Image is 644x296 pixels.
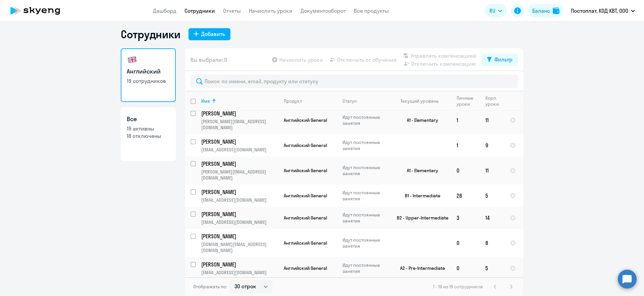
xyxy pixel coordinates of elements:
p: 19 активны [127,125,170,132]
td: 28 [451,185,480,207]
span: Отображать по: [193,284,227,290]
div: Корп. уроки [485,95,499,107]
td: 3 [451,207,480,229]
a: Сотрудники [184,7,215,14]
p: Идут постоянные занятия [342,262,388,274]
button: RU [485,4,507,17]
a: [PERSON_NAME] [201,138,278,145]
td: 11 [480,106,504,134]
a: Дашборд [153,7,176,14]
span: Английский General [284,117,327,123]
span: Вы выбрали: 0 [191,56,227,64]
p: Постоплат, КОД КВТ, ООО [571,7,628,15]
h3: Английский [127,67,170,76]
a: [PERSON_NAME] [201,160,278,167]
p: [EMAIL_ADDRESS][DOMAIN_NAME] [201,147,278,153]
img: english [127,54,138,65]
td: A1 - Elementary [389,156,451,185]
td: 5 [480,185,504,207]
p: [PERSON_NAME] [201,188,277,196]
p: [PERSON_NAME] [201,160,277,167]
p: [PERSON_NAME][EMAIL_ADDRESS][DOMAIN_NAME] [201,118,278,131]
div: Продукт [284,98,302,104]
p: 18 отключены [127,132,170,140]
p: Идут постоянные занятия [342,190,388,202]
td: 14 [480,207,504,229]
td: 1 [451,134,480,156]
a: [PERSON_NAME] [201,188,278,196]
span: Английский General [284,142,327,148]
span: Английский General [284,193,327,199]
div: Статус [342,98,388,104]
a: Английский19 сотрудников [121,48,176,102]
div: Личные уроки [457,95,474,107]
td: 5 [480,257,504,279]
button: Добавить [189,28,230,40]
p: Идут постоянные занятия [342,212,388,224]
p: Идут постоянные занятия [342,237,388,249]
div: Добавить [201,30,225,38]
a: [PERSON_NAME] [201,110,278,117]
span: Английский General [284,167,327,174]
td: A2 - Pre-Intermediate [389,257,451,279]
p: [EMAIL_ADDRESS][DOMAIN_NAME] [201,269,278,276]
div: Продукт [284,98,337,104]
div: Текущий уровень [400,98,439,104]
p: [EMAIL_ADDRESS][DOMAIN_NAME] [201,197,278,203]
h3: Все [127,115,170,124]
span: Английский General [284,215,327,221]
a: [PERSON_NAME] [201,210,278,218]
td: 9 [480,134,504,156]
div: Личные уроки [457,95,480,107]
td: 8 [480,229,504,257]
span: RU [489,7,495,15]
p: Идут постоянные занятия [342,114,388,126]
a: Все19 активны18 отключены [121,107,176,161]
td: 0 [451,229,480,257]
div: Текущий уровень [394,98,451,104]
p: [PERSON_NAME] [201,138,277,145]
a: Документооборот [301,7,346,14]
a: Все продукты [354,7,389,14]
p: [PERSON_NAME] [201,110,277,117]
p: Идут постоянные занятия [342,164,388,177]
td: B2 - Upper-Intermediate [389,207,451,229]
td: 0 [451,156,480,185]
p: 19 сотрудников [127,77,170,85]
td: 11 [480,156,504,185]
a: Отчеты [223,7,241,14]
a: [PERSON_NAME] [201,261,278,268]
p: [DOMAIN_NAME][EMAIL_ADDRESS][DOMAIN_NAME] [201,241,278,253]
div: Баланс [532,7,550,15]
span: 1 - 19 из 19 сотрудников [433,284,483,290]
p: [PERSON_NAME][EMAIL_ADDRESS][DOMAIN_NAME] [201,169,278,181]
div: Имя [201,98,210,104]
div: Имя [201,98,278,104]
p: [PERSON_NAME] [201,210,277,218]
div: Корп. уроки [485,95,504,107]
h1: Сотрудники [121,28,180,41]
img: balance [553,7,559,14]
a: Начислить уроки [249,7,292,14]
p: Идут постоянные занятия [342,139,388,151]
input: Поиск по имени, email, продукту или статусу [191,75,518,88]
td: 0 [451,257,480,279]
p: [PERSON_NAME] [201,233,277,240]
span: Английский General [284,240,327,246]
td: 1 [451,106,480,134]
p: [EMAIL_ADDRESS][DOMAIN_NAME] [201,219,278,225]
td: A1 - Elementary [389,106,451,134]
button: Балансbalance [528,4,563,17]
button: Фильтр [482,54,518,66]
div: Фильтр [494,55,513,63]
a: [PERSON_NAME] [201,233,278,240]
span: Английский General [284,265,327,271]
td: B1 - Intermediate [389,185,451,207]
button: Постоплат, КОД КВТ, ООО [568,3,638,19]
p: [PERSON_NAME] [201,261,277,268]
div: Статус [342,98,357,104]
